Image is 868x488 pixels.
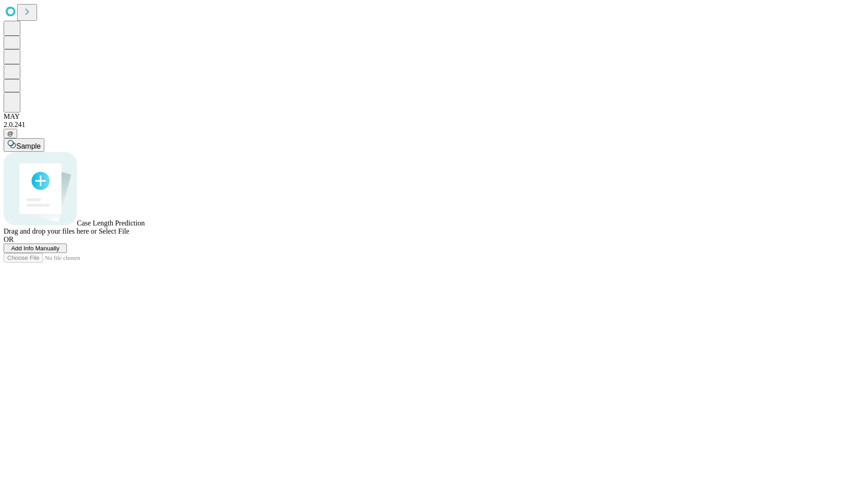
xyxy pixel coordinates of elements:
div: 2.0.241 [4,121,864,129]
span: @ [7,130,14,137]
button: @ [4,129,17,138]
button: Add Info Manually [4,244,67,253]
button: Sample [4,138,44,152]
span: Sample [16,142,41,150]
div: MAY [4,113,864,121]
span: Case Length Prediction [77,219,145,227]
span: Drag and drop your files here or [4,227,97,235]
span: Select File [99,227,129,235]
span: Add Info Manually [11,245,60,252]
span: OR [4,235,14,243]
